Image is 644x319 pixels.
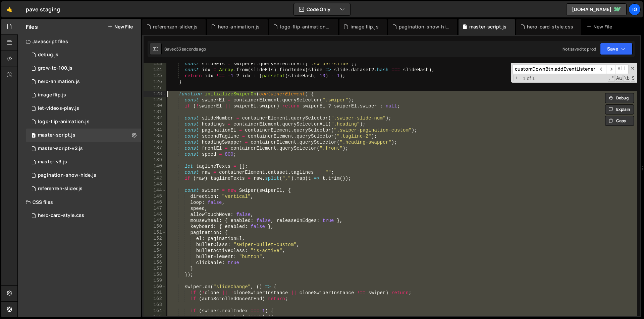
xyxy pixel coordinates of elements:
[38,92,66,98] div: image flip.js
[164,46,206,52] div: Saved
[280,23,330,30] div: logo-flip-animation.js
[176,46,206,52] div: 33 seconds ago
[144,121,166,127] div: 133
[144,302,166,308] div: 163
[144,175,166,181] div: 142
[144,79,166,85] div: 126
[26,62,141,75] div: 16760/45783.js
[597,64,606,74] span: ​
[144,272,166,278] div: 158
[144,308,166,314] div: 164
[144,151,166,157] div: 138
[605,104,634,114] button: Explain
[144,61,166,67] div: 123
[144,73,166,79] div: 125
[153,23,198,30] div: referenzen-slider.js
[144,67,166,73] div: 124
[144,212,166,218] div: 148
[38,105,79,111] div: let-videos-play.js
[38,119,90,125] div: logo-flip-animation.js
[144,218,166,224] div: 149
[600,43,633,55] button: Save
[38,65,72,71] div: grow-to-100.js
[399,23,449,30] div: pagination-show-hide.js
[469,23,507,30] div: master-script.js
[615,64,629,74] span: Alt-Enter
[605,116,634,126] button: Copy
[562,46,596,52] div: Not saved to prod
[38,172,96,178] div: pagination-show-hide.js
[144,127,166,133] div: 134
[32,133,36,139] span: 1
[144,169,166,175] div: 141
[144,206,166,212] div: 147
[26,23,38,30] h2: Files
[18,195,141,209] div: CSS files
[144,139,166,145] div: 136
[144,157,166,163] div: 139
[144,181,166,187] div: 143
[26,115,141,129] div: 16760/46375.js
[144,236,166,242] div: 152
[144,224,166,230] div: 150
[351,23,379,30] div: image flip.js
[144,163,166,169] div: 140
[26,102,141,115] div: 16760/46836.js
[38,159,67,165] div: master-v3.js
[629,3,641,15] a: ig
[38,146,83,152] div: master-script-v2.js
[144,296,166,302] div: 162
[144,278,166,284] div: 159
[144,230,166,236] div: 151
[26,88,141,102] div: 16760/46741.js
[606,64,615,74] span: ​
[1,1,18,17] a: 🤙
[26,209,141,222] div: 16760/45784.css
[38,132,75,138] div: master-script.js
[38,186,83,192] div: referenzen-slider.js
[144,91,166,97] div: 128
[144,145,166,151] div: 137
[108,24,133,29] button: New File
[144,284,166,290] div: 160
[144,266,166,272] div: 157
[26,75,141,88] div: 16760/45785.js
[144,260,166,266] div: 156
[144,103,166,109] div: 130
[144,290,166,296] div: 161
[18,35,141,48] div: Javascript files
[144,242,166,248] div: 153
[587,23,615,30] div: New File
[615,75,623,82] span: CaseSensitive Search
[144,133,166,139] div: 135
[631,75,635,82] span: Search In Selection
[144,248,166,254] div: 154
[294,3,350,15] button: Code Only
[513,75,520,81] span: Toggle Replace mode
[144,193,166,200] div: 145
[26,5,60,13] div: pave staging
[566,3,627,15] a: [DOMAIN_NAME]
[513,64,597,74] input: Search for
[26,155,141,169] div: 16760/46055.js
[144,85,166,91] div: 127
[38,79,80,85] div: hero-animation.js
[218,23,260,30] div: hero-animation.js
[144,200,166,206] div: 146
[26,169,141,182] div: 16760/46600.js
[605,93,634,103] button: Debug
[144,109,166,115] div: 131
[26,182,141,195] div: 16760/47295.js
[623,75,630,82] span: Whole Word Search
[26,142,141,155] div: 16760/45980.js
[144,115,166,121] div: 132
[26,48,141,62] div: 16760/46602.js
[527,23,573,30] div: hero-card-style.css
[38,52,58,58] div: debug.js
[26,129,141,142] div: 16760/45786.js
[520,75,538,81] span: 1 of 1
[608,75,615,82] span: RegExp Search
[38,213,84,219] div: hero-card-style.css
[144,97,166,103] div: 129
